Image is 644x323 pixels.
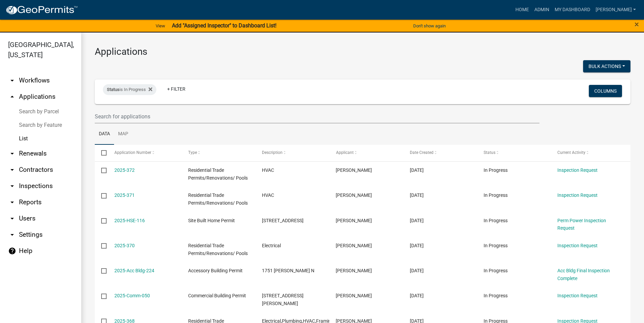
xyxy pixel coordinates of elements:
span: × [635,20,639,29]
a: Map [114,123,132,145]
span: Date Created [410,150,434,155]
i: arrow_drop_down [8,214,16,223]
span: In Progress [484,293,508,298]
a: Acc Bldg Final Inspection Complete [557,268,610,281]
span: Commercial Building Permit [188,293,246,298]
span: Bridget Bryan [336,192,372,198]
datatable-header-cell: Applicant [329,145,403,161]
a: + Filter [162,83,191,95]
span: Current Activity [557,150,585,155]
a: 2025-Comm-050 [114,293,150,298]
span: HVAC [262,167,274,173]
span: Applicant [336,150,353,155]
button: Don't show again [410,20,448,31]
span: HVAC [262,192,274,198]
datatable-header-cell: Description [256,145,329,161]
a: 2025-371 [114,192,135,198]
a: Inspection Request [557,293,598,298]
i: help [8,247,16,255]
datatable-header-cell: Type [182,145,256,161]
a: View [153,20,168,31]
button: Columns [589,85,622,97]
span: Tommy Gibson [336,293,372,298]
span: 03/25/2025 [410,293,424,298]
a: 2025-370 [114,243,135,248]
span: In Progress [484,243,508,248]
i: arrow_drop_down [8,198,16,206]
a: Inspection Request [557,192,598,198]
datatable-header-cell: Current Activity [551,145,625,161]
span: Roberto Reynoso [336,218,372,223]
span: In Progress [484,218,508,223]
span: 04/10/2025 [410,192,424,198]
a: [PERSON_NAME] [593,3,639,16]
span: Application Number [114,150,151,155]
span: In Progress [484,268,508,273]
datatable-header-cell: Select [95,145,108,161]
span: 3460 MUSELLA RD [262,293,304,306]
span: Accessory Building Permit [188,268,243,273]
a: Perm Power Inspection Request [557,218,606,231]
a: 2025-Acc Bldg-224 [114,268,154,273]
a: Admin [532,3,552,16]
a: My Dashboard [552,3,593,16]
span: Type [188,150,197,155]
i: arrow_drop_down [8,166,16,174]
button: Bulk Actions [583,60,630,72]
span: Status [107,87,119,92]
span: Site Built Home Permit [188,218,235,223]
span: Status [484,150,495,155]
input: Search for applications [95,110,539,123]
span: Description [262,150,283,155]
a: 2025-HSE-116 [114,218,145,223]
h3: Applications [95,46,630,57]
span: In Progress [484,167,508,173]
strong: Add "Assigned Inspector" to Dashboard List! [172,22,276,29]
a: Inspection Request [557,167,598,173]
a: Inspection Request [557,243,598,248]
i: arrow_drop_down [8,231,16,239]
span: Residential Trade Permits/Renovations/ Pools [188,243,248,256]
a: Home [513,3,532,16]
span: 1751 Gassett Rd N [262,268,314,273]
span: Jake Watson Jr [336,268,372,273]
span: Residential Trade Permits/Renovations/ Pools [188,167,248,181]
span: 4372 TAYLORS MILL RD [262,218,304,223]
span: 03/28/2025 [410,268,424,273]
span: 04/06/2025 [410,243,424,248]
i: arrow_drop_up [8,93,16,101]
datatable-header-cell: Application Number [108,145,181,161]
a: Data [95,123,114,145]
i: arrow_drop_down [8,182,16,190]
a: 2025-372 [114,167,135,173]
span: Brandon Brown [336,243,372,248]
div: is In Progress [103,84,156,95]
span: Bridget Bryan [336,167,372,173]
span: In Progress [484,192,508,198]
span: 04/10/2025 [410,167,424,173]
datatable-header-cell: Status [477,145,551,161]
i: arrow_drop_down [8,149,16,158]
datatable-header-cell: Date Created [403,145,477,161]
button: Close [635,20,639,28]
span: 04/06/2025 [410,218,424,223]
i: arrow_drop_down [8,76,16,85]
span: Residential Trade Permits/Renovations/ Pools [188,192,248,206]
span: Electrical [262,243,281,248]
